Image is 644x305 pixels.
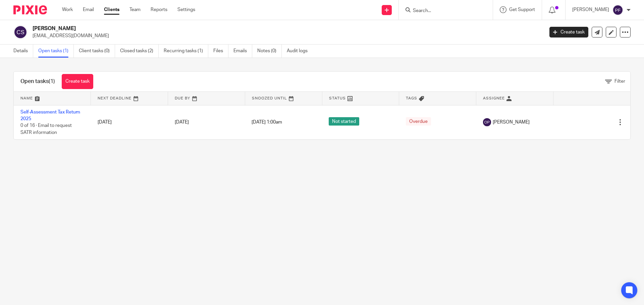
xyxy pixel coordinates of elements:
p: [EMAIL_ADDRESS][DOMAIN_NAME] [33,32,539,39]
a: Notes (0) [257,45,282,58]
img: svg%3E [483,118,491,126]
h1: Open tasks [20,78,55,85]
span: Not started [329,117,359,126]
a: Create task [62,74,93,89]
span: [PERSON_NAME] [493,119,530,126]
td: [DATE] [91,105,168,139]
a: Email [83,6,94,13]
a: Settings [177,6,195,13]
input: Search [412,8,473,14]
a: Reports [151,6,167,13]
p: [PERSON_NAME] [572,6,609,13]
a: Emails [233,45,252,58]
a: Client tasks (0) [79,45,115,58]
a: Files [213,45,228,58]
span: [DATE] 1:00am [252,120,282,125]
span: Overdue [406,117,431,126]
img: svg%3E [612,5,623,15]
a: Details [13,45,33,58]
span: Get Support [509,7,535,12]
a: Recurring tasks (1) [164,45,208,58]
a: Audit logs [287,45,313,58]
img: Pixie [13,5,47,14]
a: Create task [549,27,588,37]
a: Clients [104,6,119,13]
img: svg%3E [13,25,28,39]
a: Team [129,6,141,13]
span: (1) [49,79,55,84]
span: Filter [614,79,625,84]
span: [DATE] [175,120,189,125]
span: Status [329,96,346,100]
span: Tags [406,96,417,100]
span: 0 of 16 · Email to request SATR information [20,123,72,135]
a: Open tasks (1) [38,45,74,58]
a: Work [62,6,73,13]
a: Self-Assessment Tax Return 2025 [20,110,80,121]
span: Snoozed Until [252,96,287,100]
a: Closed tasks (2) [120,45,159,58]
h2: [PERSON_NAME] [33,25,438,32]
